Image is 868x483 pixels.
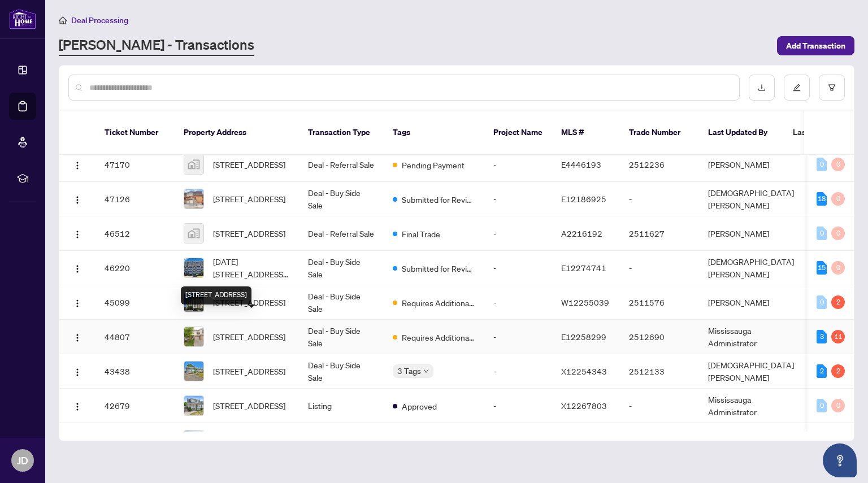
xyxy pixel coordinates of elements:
th: Ticket Number [96,111,175,155]
img: thumbnail-img [184,155,203,174]
td: - [484,216,552,251]
td: - [620,251,699,285]
div: [STREET_ADDRESS] [181,286,251,304]
th: Transaction Type [299,111,384,155]
img: logo [9,8,36,29]
th: MLS # [552,111,620,155]
div: 0 [817,295,827,309]
span: Final Trade [402,228,440,240]
td: Deal - Buy Side Sale [299,251,384,285]
td: - [484,285,552,320]
div: 2 [831,364,845,378]
th: Trade Number [620,111,699,155]
span: [STREET_ADDRESS] [213,227,285,240]
td: 2511627 [620,216,699,251]
td: 47170 [96,147,175,182]
span: E12186925 [561,194,606,204]
div: 0 [831,192,845,206]
button: Logo [68,362,86,380]
td: 42679 [96,389,175,423]
div: 3 [817,330,827,343]
div: 0 [831,227,845,240]
td: 2511576 [620,285,699,320]
td: - [484,354,552,389]
td: 2512133 [620,354,699,389]
button: filter [819,75,845,101]
td: [PERSON_NAME] [699,423,803,458]
span: A2216192 [561,228,602,238]
img: thumbnail-img [184,396,203,415]
div: 18 [817,192,827,206]
img: Logo [73,368,82,377]
span: Requires Additional Docs [402,331,475,343]
span: Requires Additional Docs [402,297,475,309]
button: Logo [68,190,86,208]
td: Mississauga Administrator [699,320,803,354]
button: download [749,75,775,101]
td: - [484,182,552,216]
span: home [59,16,67,24]
td: Listing [299,389,384,423]
button: Logo [68,431,86,449]
img: Logo [73,402,82,411]
span: down [423,368,429,374]
td: Deal - Buy Side Sale [299,182,384,216]
span: Last Modified Date [793,126,862,138]
td: - [484,389,552,423]
span: W12255039 [561,297,609,307]
span: Deal Processing [71,15,128,25]
td: 47126 [96,182,175,216]
div: 0 [817,158,827,171]
span: [STREET_ADDRESS][PERSON_NAME] [213,428,290,452]
span: [DATE][STREET_ADDRESS][DATE] [213,255,290,280]
span: [STREET_ADDRESS] [213,158,285,171]
td: 2512236 [620,147,699,182]
img: Logo [73,333,82,342]
img: thumbnail-img [184,258,203,277]
td: [DEMOGRAPHIC_DATA][PERSON_NAME] [699,251,803,285]
td: 42338 [96,423,175,458]
div: 11 [831,330,845,343]
span: E4446193 [561,159,601,169]
td: [DEMOGRAPHIC_DATA][PERSON_NAME] [699,182,803,216]
td: Deal - Buy Side Sale [299,354,384,389]
td: 43438 [96,354,175,389]
th: Tags [384,111,484,155]
button: Logo [68,397,86,415]
span: [STREET_ADDRESS] [213,365,285,377]
div: 0 [831,261,845,275]
button: Logo [68,155,86,173]
td: 46220 [96,251,175,285]
span: edit [793,84,801,92]
div: 2 [817,364,827,378]
td: Deal - Referral Sale [299,216,384,251]
button: Add Transaction [777,36,854,55]
img: thumbnail-img [184,224,203,243]
td: - [484,423,552,458]
span: Approved [402,400,437,412]
img: thumbnail-img [184,362,203,381]
td: - [484,147,552,182]
td: 46512 [96,216,175,251]
a: [PERSON_NAME] - Transactions [59,36,254,56]
td: 45099 [96,285,175,320]
span: X12267803 [561,401,607,411]
span: [STREET_ADDRESS] [213,193,285,205]
td: [PERSON_NAME] [699,216,803,251]
img: Logo [73,195,82,204]
th: Last Updated By [699,111,784,155]
button: edit [784,75,810,101]
img: Logo [73,264,82,273]
button: Logo [68,293,86,311]
td: - [484,320,552,354]
td: 44807 [96,320,175,354]
img: Logo [73,299,82,308]
span: Submitted for Review [402,193,475,206]
td: Deal - Buy Side Sale [299,285,384,320]
div: 2 [831,295,845,309]
td: - [484,251,552,285]
img: Logo [73,161,82,170]
span: download [758,84,766,92]
td: 2512690 [620,320,699,354]
img: Logo [73,230,82,239]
